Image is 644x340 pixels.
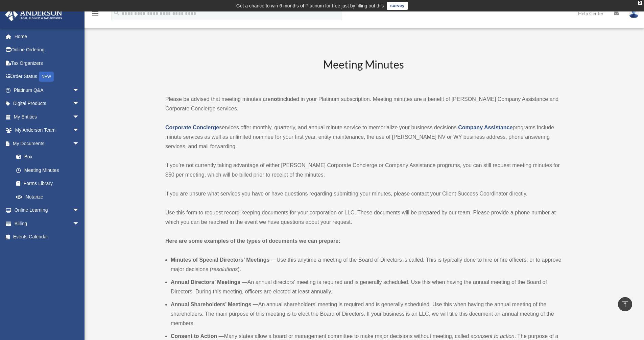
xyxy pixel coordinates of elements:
[5,43,90,57] a: Online Ordering
[73,204,86,217] span: arrow_drop_down
[9,177,90,190] a: Forms Library
[9,190,90,204] a: Notarize
[5,56,90,70] a: Tax Organizers
[73,137,86,151] span: arrow_drop_down
[73,217,86,231] span: arrow_drop_down
[458,125,512,130] a: Company Assistance
[9,150,90,164] a: Box
[5,83,90,97] a: Platinum Q&Aarrow_drop_down
[5,217,90,230] a: Billingarrow_drop_down
[171,333,224,339] b: Consent to Action —
[171,279,247,285] b: Annual Directors’ Meetings —
[5,70,90,84] a: Order StatusNEW
[5,110,90,124] a: My Entitiesarrow_drop_down
[236,2,384,10] div: Get a chance to win 6 months of Platinum for free just by filling out this
[500,333,515,339] em: action
[165,208,562,227] p: Use this form to request record-keeping documents for your corporation or LLC. These documents wi...
[165,238,340,244] strong: Here are some examples of the types of documents we can prepare:
[9,163,86,177] a: Meeting Minutes
[171,302,258,307] b: Annual Shareholders’ Meetings —
[5,204,90,217] a: Online Learningarrow_drop_down
[165,123,562,151] p: services offer monthly, quarterly, and annual minute service to memorialize your business decisio...
[629,8,639,18] img: User Pic
[91,9,99,18] i: menu
[165,125,219,130] a: Corporate Concierge
[5,137,90,150] a: My Documentsarrow_drop_down
[387,2,408,10] a: survey
[5,30,90,43] a: Home
[73,110,86,124] span: arrow_drop_down
[165,57,562,85] h2: Meeting Minutes
[474,333,499,339] em: consent to
[618,297,632,311] a: vertical_align_top
[171,255,562,274] li: Use this anytime a meeting of the Board of Directors is called. This is typically done to hire or...
[39,72,54,82] div: NEW
[212,266,238,272] em: resolutions
[73,124,86,137] span: arrow_drop_down
[5,124,90,137] a: My Anderson Teamarrow_drop_down
[171,300,562,328] li: An annual shareholders’ meeting is required and is generally scheduled. Use this when having the ...
[165,189,562,199] p: If you are unsure what services you have or have questions regarding submitting your minutes, ple...
[165,161,562,180] p: If you’re not currently taking advantage of either [PERSON_NAME] Corporate Concierge or Company A...
[73,97,86,111] span: arrow_drop_down
[113,9,120,17] i: search
[171,278,562,296] li: An annual directors’ meeting is required and is generally scheduled. Use this when having the ann...
[5,230,90,244] a: Events Calendar
[73,83,86,97] span: arrow_drop_down
[621,300,629,308] i: vertical_align_top
[3,8,64,21] img: Anderson Advisors Platinum Portal
[91,12,99,18] a: menu
[270,96,279,102] strong: not
[165,95,562,113] p: Please be advised that meeting minutes are included in your Platinum subscription. Meeting minute...
[5,97,90,110] a: Digital Productsarrow_drop_down
[638,1,642,5] div: close
[171,257,277,263] b: Minutes of Special Directors’ Meetings —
